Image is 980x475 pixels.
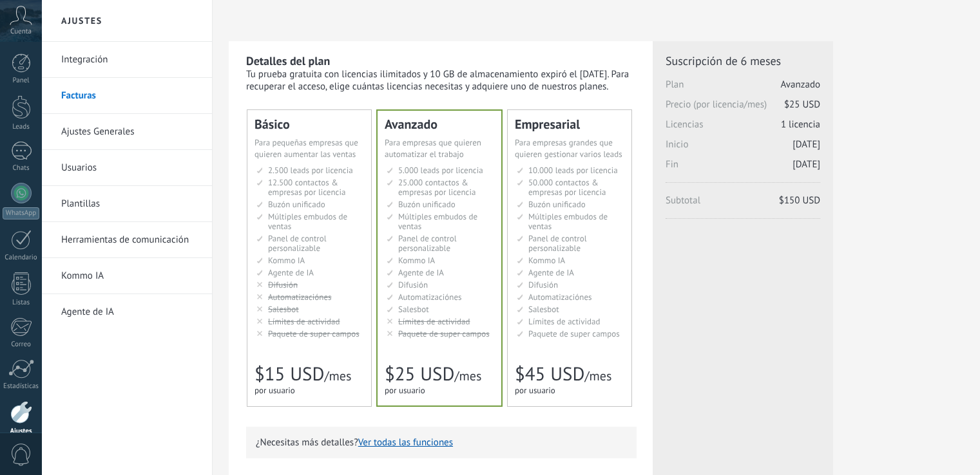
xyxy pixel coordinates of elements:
[781,79,820,91] span: Avanzado
[268,199,325,210] span: Buzón unificado
[398,328,490,339] span: Paquete de super campos
[528,292,592,303] span: Automatizaciónes
[398,199,456,210] span: Buzón unificado
[515,362,584,386] span: $45 USD
[528,255,565,266] span: Kommo IA
[398,177,476,198] span: 25.000 contactos & empresas por licencia
[666,138,820,158] span: Inicio
[398,165,483,176] span: 5.000 leads por licencia
[3,123,40,131] div: Leads
[61,150,199,186] a: Usuarios
[42,222,212,258] li: Herramientas de comunicación
[666,79,820,98] span: Plan
[268,267,314,278] span: Agente de IA
[61,186,199,222] a: Plantillas
[666,158,820,178] span: Fin
[61,258,199,294] a: Kommo IA
[528,267,574,278] span: Agente de IA
[42,78,212,114] li: Facturas
[784,98,820,111] span: $25 USD
[42,42,212,78] li: Integración
[398,255,435,266] span: Kommo IA
[528,177,606,198] span: 50.000 contactos & empresas por licencia
[515,385,555,396] span: por usuario
[324,368,351,384] span: /mes
[268,328,360,339] span: Paquete de super campos
[42,114,212,150] li: Ajustes Generales
[268,316,340,327] span: Límites de actividad
[10,28,32,36] span: Cuenta
[268,211,347,232] span: Múltiples embudos de ventas
[268,233,327,254] span: Panel de control personalizable
[666,118,820,138] span: Licencias
[3,382,40,391] div: Estadísticas
[246,53,330,68] b: Detalles del plan
[584,368,611,384] span: /mes
[515,137,622,160] span: Para empresas grandes que quieren gestionar varios leads
[61,42,199,78] a: Integración
[793,138,820,151] span: [DATE]
[61,294,199,330] a: Agente de IA
[666,98,820,118] span: Precio (por licencia/mes)
[3,164,40,172] div: Chats
[42,186,212,222] li: Plantillas
[3,427,40,436] div: Ajustes
[398,292,462,303] span: Automatizaciónes
[528,316,600,327] span: Límites de actividad
[793,158,820,171] span: [DATE]
[3,254,40,262] div: Calendario
[779,194,820,207] span: $150 USD
[3,340,40,349] div: Correo
[3,299,40,307] div: Listas
[256,436,627,449] p: ¿Necesitas más detalles?
[666,194,820,214] span: Subtotal
[61,222,199,258] a: Herramientas de comunicación
[42,150,212,186] li: Usuarios
[3,77,40,85] div: Panel
[246,68,637,93] div: Tu prueba gratuita con licencias ilimitados y 10 GB de almacenamiento expiró el [DATE]. Para recu...
[398,304,429,315] span: Salesbot
[398,316,470,327] span: Límites de actividad
[268,304,299,315] span: Salesbot
[528,304,559,315] span: Salesbot
[528,199,586,210] span: Buzón unificado
[255,137,358,160] span: Para pequeñas empresas que quieren aumentar las ventas
[268,292,332,303] span: Automatizaciónes
[42,258,212,294] li: Kommo IA
[358,436,453,449] button: Ver todas las funciones
[268,255,305,266] span: Kommo IA
[255,385,295,396] span: por usuario
[528,165,618,176] span: 10.000 leads por licencia
[385,118,494,131] div: Avanzado
[398,233,457,254] span: Panel de control personalizable
[3,207,39,219] div: WhatsApp
[515,118,624,131] div: Empresarial
[781,118,820,131] span: 1 licencia
[268,165,353,176] span: 2.500 leads por licencia
[528,233,587,254] span: Panel de control personalizable
[398,211,477,232] span: Múltiples embudos de ventas
[528,211,608,232] span: Múltiples embudos de ventas
[385,385,425,396] span: por usuario
[42,294,212,330] li: Agente de IA
[255,118,364,131] div: Básico
[385,362,454,386] span: $25 USD
[268,177,345,198] span: 12.500 contactos & empresas por licencia
[61,114,199,150] a: Ajustes Generales
[255,362,324,386] span: $15 USD
[528,279,558,290] span: Difusión
[528,328,620,339] span: Paquete de super campos
[398,279,428,290] span: Difusión
[454,368,481,384] span: /mes
[398,267,444,278] span: Agente de IA
[385,137,481,160] span: Para empresas que quieren automatizar el trabajo
[61,78,199,114] a: Facturas
[666,53,820,68] span: Suscripción de 6 meses
[268,279,298,290] span: Difusión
